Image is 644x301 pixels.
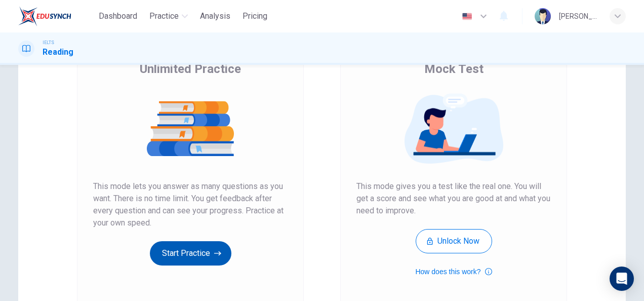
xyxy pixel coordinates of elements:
button: Analysis [196,7,234,25]
img: Profile picture [535,8,551,24]
button: Start Practice [150,241,231,266]
span: Pricing [243,10,267,22]
div: [PERSON_NAME] [559,10,597,22]
span: Mock Test [424,61,484,77]
button: Practice [145,7,192,25]
span: Practice [149,10,179,22]
a: EduSynch logo [18,6,95,26]
span: Dashboard [99,10,137,22]
button: Unlock Now [416,229,492,253]
span: IELTS [43,39,54,46]
button: How does this work? [415,266,492,278]
div: Open Intercom Messenger [610,267,634,291]
img: EduSynch logo [18,6,71,26]
span: This mode gives you a test like the real one. You will get a score and see what you are good at a... [356,180,551,217]
h1: Reading [43,46,73,58]
button: Dashboard [95,7,141,25]
button: Pricing [238,7,271,25]
span: Unlimited Practice [140,61,241,77]
img: en [461,13,473,20]
span: This mode lets you answer as many questions as you want. There is no time limit. You get feedback... [93,180,288,229]
span: Analysis [200,10,230,22]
